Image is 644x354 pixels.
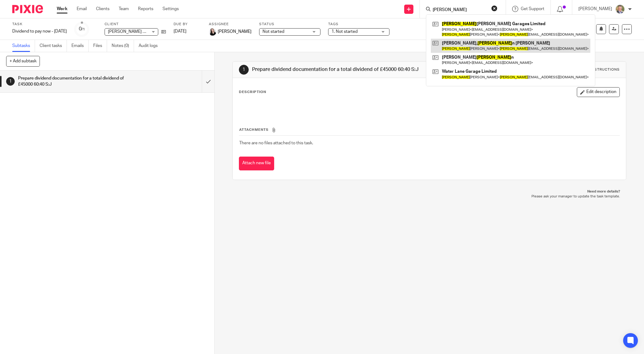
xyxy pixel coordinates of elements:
[209,28,216,36] img: HR%20Andrew%20Price_Molly_Poppy%20Jakes%20Photography-7.jpg
[6,56,40,66] button: + Add subtask
[578,6,612,12] p: [PERSON_NAME]
[82,28,85,31] small: /1
[96,6,109,12] a: Clients
[119,6,129,12] a: Team
[521,7,544,11] span: Get Support
[174,22,201,27] label: Due by
[138,6,153,12] a: Reports
[6,77,15,86] div: 1
[577,87,620,97] button: Edit description
[40,40,67,52] a: Client tasks
[491,5,497,11] button: Clear
[332,29,358,34] span: 1. Not started
[12,40,35,52] a: Subtasks
[263,29,284,34] span: Not started
[12,5,43,13] img: Pixie
[139,40,162,52] a: Audit logs
[615,4,625,14] img: High%20Res%20Andrew%20Price%20Accountants_Poppy%20Jakes%20photography-1109.jpg
[71,40,89,52] a: Emails
[590,67,620,72] div: Instructions
[18,74,136,89] h1: Prepare dividend documentation for a total dividend of £45000 60:40 S:J
[93,40,107,52] a: Files
[239,157,274,170] button: Attach new file
[252,66,443,73] h1: Prepare dividend documentation for a total dividend of £45000 60:40 S:J
[108,29,174,34] span: [PERSON_NAME] Garages Limited
[12,28,67,34] div: Dividend to pay now - [DATE]
[12,22,67,27] label: Task
[77,6,87,12] a: Email
[57,6,67,12] a: Work
[239,65,249,75] div: 1
[239,194,620,199] p: Please ask your manager to update the task template.
[174,29,186,33] span: [DATE]
[218,29,251,35] span: [PERSON_NAME]
[79,25,85,33] div: 0
[12,28,67,34] div: Dividend to pay now - August 2025
[259,22,320,27] label: Status
[105,22,166,27] label: Client
[239,141,313,145] span: There are no files attached to this task.
[163,6,179,12] a: Settings
[432,7,487,13] input: Search
[239,90,266,95] p: Description
[328,22,389,27] label: Tags
[112,40,134,52] a: Notes (0)
[209,22,251,27] label: Assignee
[239,189,620,194] p: Need more details?
[239,128,269,131] span: Attachments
